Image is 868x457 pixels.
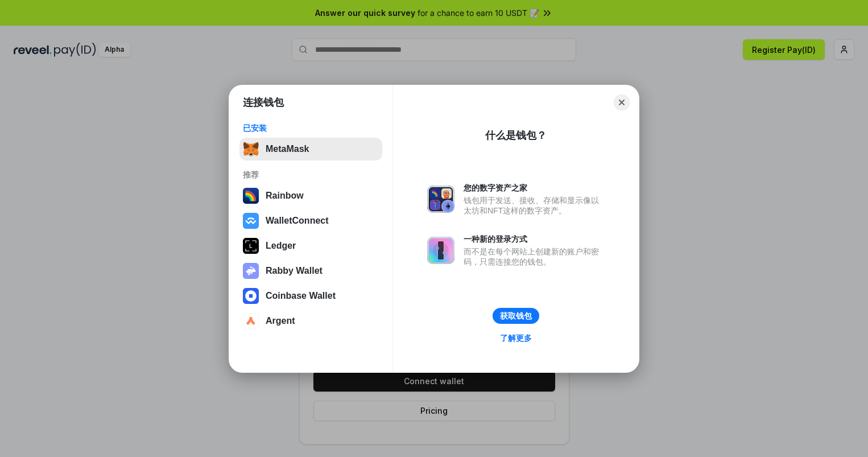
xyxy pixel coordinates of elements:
div: Rabby Wallet [266,266,323,276]
div: WalletConnect [266,216,329,226]
div: 钱包用于发送、接收、存储和显示像以太坊和NFT这样的数字资产。 [464,195,605,216]
div: 推荐 [243,170,379,180]
div: 获取钱包 [500,311,532,321]
div: 您的数字资产之家 [464,183,605,193]
button: WalletConnect [239,209,382,232]
div: 什么是钱包？ [485,129,547,142]
img: svg+xml,%3Csvg%20width%3D%2228%22%20height%3D%2228%22%20viewBox%3D%220%200%2028%2028%22%20fill%3D... [243,288,259,304]
div: 了解更多 [500,333,532,343]
h1: 连接钱包 [243,96,284,109]
img: svg+xml,%3Csvg%20xmlns%3D%22http%3A%2F%2Fwww.w3.org%2F2000%2Fsvg%22%20fill%3D%22none%22%20viewBox... [427,237,454,264]
button: Ledger [239,234,382,257]
div: MetaMask [266,144,309,154]
button: Rabby Wallet [239,260,382,282]
button: Coinbase Wallet [239,285,382,307]
button: Rainbow [239,184,382,207]
div: Coinbase Wallet [266,291,336,301]
button: 获取钱包 [493,308,539,324]
div: 而不是在每个网站上创建新的账户和密码，只需连接您的钱包。 [464,246,605,267]
button: MetaMask [239,138,382,160]
a: 了解更多 [493,331,539,345]
div: 一种新的登录方式 [464,234,605,244]
img: svg+xml,%3Csvg%20fill%3D%22none%22%20height%3D%2233%22%20viewBox%3D%220%200%2035%2033%22%20width%... [243,141,259,157]
div: Argent [266,316,295,326]
img: svg+xml,%3Csvg%20xmlns%3D%22http%3A%2F%2Fwww.w3.org%2F2000%2Fsvg%22%20fill%3D%22none%22%20viewBox... [243,263,259,279]
div: Rainbow [266,191,304,201]
img: svg+xml,%3Csvg%20xmlns%3D%22http%3A%2F%2Fwww.w3.org%2F2000%2Fsvg%22%20width%3D%2228%22%20height%3... [243,238,259,254]
button: Argent [239,310,382,332]
div: Ledger [266,241,296,251]
img: svg+xml,%3Csvg%20width%3D%2228%22%20height%3D%2228%22%20viewBox%3D%220%200%2028%2028%22%20fill%3D... [243,313,259,329]
img: svg+xml,%3Csvg%20width%3D%2228%22%20height%3D%2228%22%20viewBox%3D%220%200%2028%2028%22%20fill%3D... [243,213,259,229]
button: Close [614,94,630,110]
img: svg+xml,%3Csvg%20width%3D%22120%22%20height%3D%22120%22%20viewBox%3D%220%200%20120%20120%22%20fil... [243,188,259,204]
div: 已安装 [243,123,379,133]
img: svg+xml,%3Csvg%20xmlns%3D%22http%3A%2F%2Fwww.w3.org%2F2000%2Fsvg%22%20fill%3D%22none%22%20viewBox... [427,186,454,213]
